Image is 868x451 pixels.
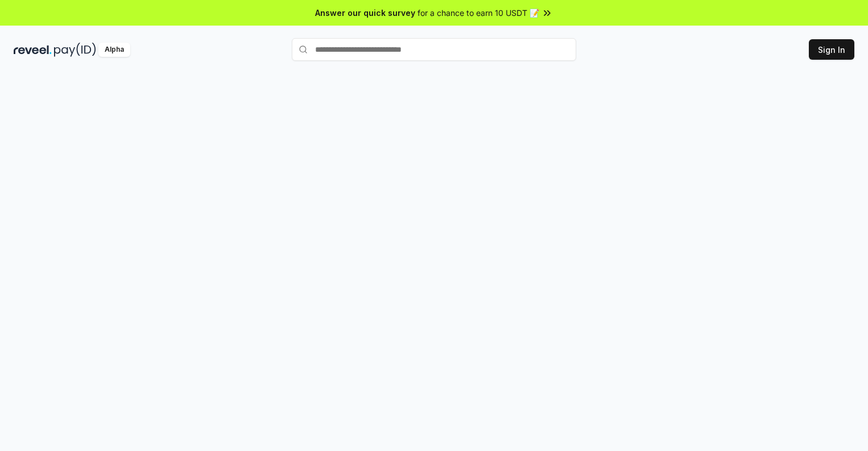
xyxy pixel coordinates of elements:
[98,43,130,57] div: Alpha
[418,7,539,19] span: for a chance to earn 10 USDT 📝
[54,43,96,57] img: pay_id
[14,43,52,57] img: reveel_dark
[809,39,854,60] button: Sign In
[315,7,415,19] span: Answer our quick survey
